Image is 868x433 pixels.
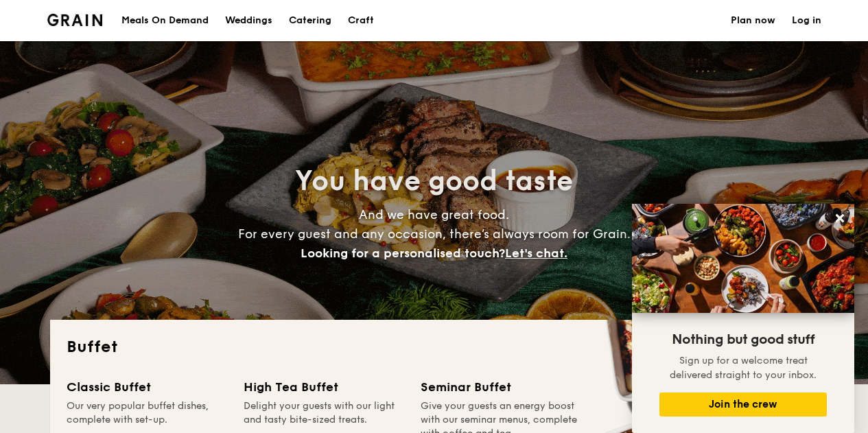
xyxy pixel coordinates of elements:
span: Looking for a personalised touch? [301,246,505,261]
span: You have good taste [295,165,573,198]
img: Grain [47,14,103,26]
div: High Tea Buffet [244,377,404,397]
span: And we have great food. For every guest and any occasion, there’s always room for Grain. [238,207,631,261]
button: Close [829,207,851,229]
div: Seminar Buffet [421,377,581,397]
div: Classic Buffet [67,377,227,397]
button: Join the crew [659,393,827,417]
span: Sign up for a welcome treat delivered straight to your inbox. [670,355,817,381]
h2: Buffet [67,336,802,358]
img: DSC07876-Edit02-Large.jpeg [632,204,854,313]
a: Logotype [47,14,103,26]
span: Let's chat. [505,246,567,261]
span: Nothing but good stuff [672,331,814,348]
